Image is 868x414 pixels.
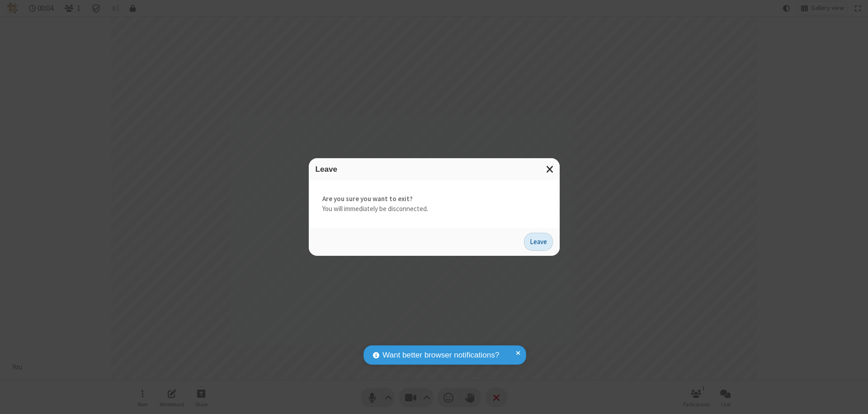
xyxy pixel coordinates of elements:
div: You will immediately be disconnected. [309,180,560,228]
button: Close modal [541,158,560,180]
strong: Are you sure you want to exit? [322,194,546,204]
h3: Leave [316,165,553,174]
span: Want better browser notifications? [382,349,499,361]
button: Leave [524,233,553,251]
